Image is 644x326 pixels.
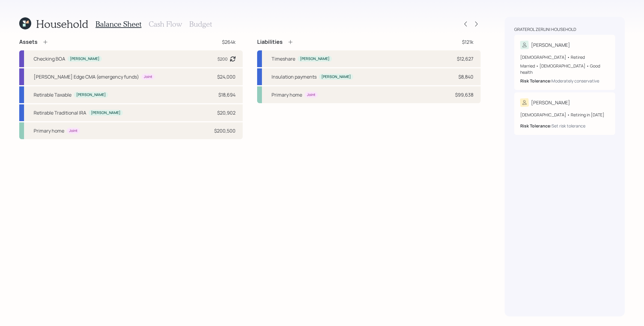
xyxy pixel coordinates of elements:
h3: Budget [189,20,212,28]
div: Married • [DEMOGRAPHIC_DATA] • Good health [520,63,609,75]
div: [DEMOGRAPHIC_DATA] • Retiring in [DATE] [520,112,609,118]
div: Joint [144,74,152,79]
b: Risk Tolerance: [520,78,551,84]
div: $264k [222,38,235,46]
div: [PERSON_NAME] Edge CMA (emergency funds) [34,73,139,80]
div: $12,627 [457,55,473,62]
div: [PERSON_NAME] [300,56,330,61]
h3: Balance Sheet [96,20,141,28]
div: Retirable Traditional IRA [34,109,86,116]
div: [PERSON_NAME] [76,92,106,97]
div: Joint [307,92,315,97]
div: [DEMOGRAPHIC_DATA] • Retired [520,54,609,60]
div: $20,902 [217,109,235,116]
div: Moderately conservative [551,78,599,84]
b: Risk Tolerance: [520,123,551,129]
div: Insulation payments [272,73,317,80]
div: $18,694 [218,91,235,98]
h3: Cash Flow [149,20,182,28]
h4: Assets [19,39,38,45]
div: Graterol Zerlini household [514,26,576,32]
div: Retirable Taxable [34,91,71,98]
div: Timeshare [272,55,295,62]
div: [PERSON_NAME] [531,99,570,106]
div: [PERSON_NAME] [321,74,351,79]
div: Set risk tolerance [551,123,585,129]
div: Checking BOA [34,55,65,62]
div: [PERSON_NAME] [91,110,120,115]
div: $121k [462,38,473,46]
h1: Household [36,17,88,30]
div: $200 [217,56,228,62]
div: $200,500 [214,127,235,134]
div: [PERSON_NAME] [70,56,99,61]
div: $24,000 [217,73,235,80]
div: Joint [69,128,77,133]
div: Primary home [34,127,64,134]
h4: Liabilities [257,39,283,45]
div: Primary home [272,91,302,98]
div: $8,840 [458,73,473,80]
div: [PERSON_NAME] [531,41,570,49]
div: $99,638 [455,91,473,98]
